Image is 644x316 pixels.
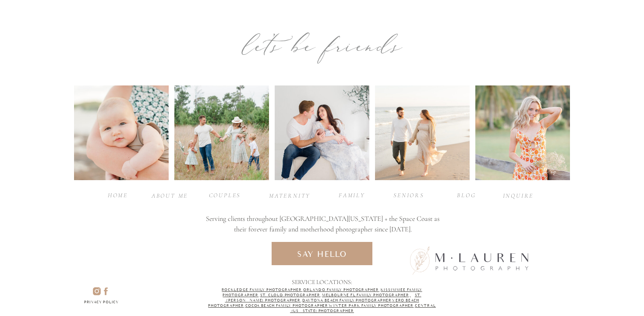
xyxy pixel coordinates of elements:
h3: Serving clients throughout [GEOGRAPHIC_DATA][US_STATE] + the Space Coast as their forever family ... [203,213,442,236]
a: family [334,191,369,199]
p: , , , , , , , , , [208,288,436,314]
a: Couples [207,191,242,199]
a: Cocoa Beach Family Photographer [245,304,329,308]
a: BLOG [449,191,484,199]
a: INQUIRE [501,191,536,199]
a: seniors [391,191,426,199]
a: ST. CLOUD Photographer [260,293,320,297]
a: Daytona Beach Family Photographer [302,298,392,302]
a: Orlando Family Photographer [303,288,379,292]
a: maternity [269,191,308,199]
a: Melbourne Fl Family Photographer, [322,293,411,297]
a: Privacy policy [74,300,129,307]
a: Rockledge Family Photographer [222,288,302,292]
a: about ME [151,191,188,199]
a: Winter Park Family Photographer [329,304,414,308]
a: say hello [290,249,355,259]
div: let’s be friends [182,24,462,67]
a: Home [100,191,135,199]
p: Service Locations: [292,277,353,286]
